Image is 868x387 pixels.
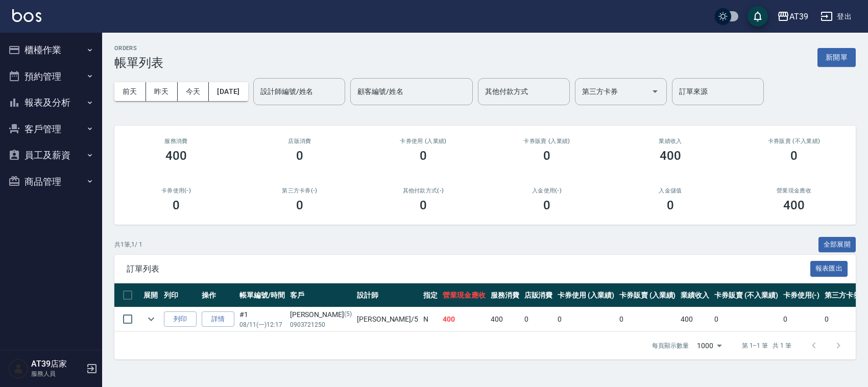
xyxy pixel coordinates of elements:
[712,283,780,307] th: 卡券販賣 (不入業績)
[250,187,349,194] h2: 第三方卡券(-)
[4,142,98,168] button: 員工及薪資
[290,309,352,320] div: [PERSON_NAME]
[173,198,180,212] h3: 0
[420,198,427,212] h3: 0
[421,283,440,307] th: 指定
[744,138,843,144] h2: 卡券販賣 (不入業績)
[488,307,522,331] td: 400
[199,283,237,307] th: 操作
[290,320,352,329] p: 0903721250
[440,307,488,331] td: 400
[790,149,798,163] h3: 0
[296,149,303,163] h3: 0
[146,82,178,101] button: 昨天
[816,7,856,26] button: 登出
[354,283,421,307] th: 設計師
[143,311,159,327] button: expand row
[543,149,550,163] h3: 0
[781,307,823,331] td: 0
[555,307,617,331] td: 0
[678,307,712,331] td: 400
[488,283,522,307] th: 服務消費
[114,56,163,70] h3: 帳單列表
[421,307,440,331] td: N
[543,198,550,212] h3: 0
[522,283,556,307] th: 店販消費
[420,149,427,163] h3: 0
[647,83,663,100] button: Open
[239,320,285,329] p: 08/11 (一) 12:17
[810,263,848,273] a: 報表匯出
[660,149,681,163] h3: 400
[164,311,197,327] button: 列印
[354,307,421,331] td: [PERSON_NAME] /5
[165,149,187,163] h3: 400
[114,82,146,101] button: 前天
[789,10,808,23] div: AT39
[497,187,596,194] h2: 入金使用(-)
[4,89,98,116] button: 報表及分析
[344,309,352,320] p: (5)
[250,138,349,144] h2: 店販消費
[4,168,98,195] button: 商品管理
[202,311,234,327] a: 詳情
[621,187,720,194] h2: 入金儲值
[817,52,856,62] a: 新開單
[617,307,679,331] td: 0
[555,283,617,307] th: 卡券使用 (入業績)
[127,187,226,194] h2: 卡券使用(-)
[127,264,810,274] span: 訂單列表
[31,359,83,369] h5: AT39店家
[114,45,163,52] h2: ORDERS
[748,6,768,27] button: save
[374,187,473,194] h2: 其他付款方式(-)
[818,237,856,253] button: 全部展開
[4,116,98,142] button: 客戶管理
[287,283,354,307] th: 客戶
[440,283,488,307] th: 營業現金應收
[178,82,209,101] button: 今天
[742,341,791,350] p: 第 1–1 筆 共 1 筆
[141,283,161,307] th: 展開
[693,332,726,359] div: 1000
[296,198,303,212] h3: 0
[4,37,98,63] button: 櫃檯作業
[667,198,674,212] h3: 0
[781,283,823,307] th: 卡券使用(-)
[678,283,712,307] th: 業績收入
[783,198,805,212] h3: 400
[237,307,287,331] td: #1
[617,283,679,307] th: 卡券販賣 (入業績)
[522,307,556,331] td: 0
[773,6,812,27] button: AT39
[497,138,596,144] h2: 卡券販賣 (入業績)
[621,138,720,144] h2: 業績收入
[161,283,199,307] th: 列印
[374,138,473,144] h2: 卡券使用 (入業績)
[817,48,856,67] button: 新開單
[237,283,287,307] th: 帳單編號/時間
[652,341,689,350] p: 每頁顯示數量
[127,138,226,144] h3: 服務消費
[12,9,41,22] img: Logo
[209,82,248,101] button: [DATE]
[712,307,780,331] td: 0
[8,358,29,379] img: Person
[31,369,83,378] p: 服務人員
[744,187,843,194] h2: 營業現金應收
[114,240,142,249] p: 共 1 筆, 1 / 1
[810,261,848,277] button: 報表匯出
[4,63,98,90] button: 預約管理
